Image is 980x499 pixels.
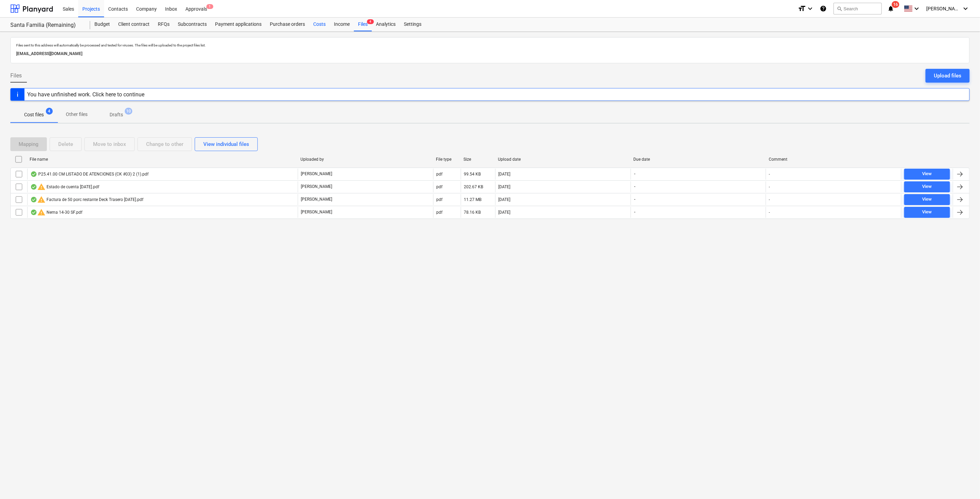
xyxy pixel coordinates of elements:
i: keyboard_arrow_down [961,4,970,13]
p: [PERSON_NAME] [301,197,332,202]
div: View [922,170,932,178]
div: [DATE] [498,184,510,189]
button: View [904,169,950,180]
i: Knowledge base [820,4,827,13]
div: View [922,183,932,191]
p: [PERSON_NAME] [301,171,332,177]
button: View [904,181,950,192]
span: - [634,171,636,177]
span: warning [37,183,45,191]
a: Settings [400,18,426,31]
div: Estado de cuenta [DATE].pdf [30,183,99,191]
div: - [769,184,770,189]
div: pdf [436,172,442,177]
span: warning [37,195,45,204]
span: [PERSON_NAME] [926,6,961,11]
div: Uploaded by [300,157,430,162]
span: Files [10,72,22,80]
p: [PERSON_NAME] [301,184,332,190]
div: 202.67 KB [464,184,483,189]
div: - [769,172,770,177]
p: [EMAIL_ADDRESS][DOMAIN_NAME] [16,50,964,57]
div: pdf [436,184,442,189]
a: Files4 [354,18,372,31]
button: View individual files [195,137,258,151]
span: - [634,209,636,215]
div: OCR finished [30,184,37,190]
a: Costs [309,18,330,31]
div: 11.27 MB [464,197,481,202]
a: Payment applications [211,18,266,31]
div: Due date [633,157,763,162]
p: Cost files [24,111,44,118]
p: [PERSON_NAME] [301,209,332,215]
a: RFQs [154,18,174,31]
p: Other files [66,111,88,118]
span: - [634,197,636,202]
a: Purchase orders [266,18,309,31]
div: [DATE] [498,172,510,177]
div: 78.16 KB [464,210,481,215]
div: pdf [436,210,442,215]
a: Income [330,18,354,31]
p: Drafts [110,111,123,118]
button: Upload files [926,69,970,83]
a: Analytics [372,18,400,31]
div: Widget de chat [946,466,980,499]
div: View [922,208,932,216]
div: OCR finished [30,171,37,177]
div: Factura de 50 porc restante Deck Trasero [DATE].pdf [30,195,143,204]
iframe: Chat Widget [946,466,980,499]
a: Budget [90,18,114,31]
i: notifications [887,4,894,13]
span: search [837,6,842,11]
span: 10 [125,108,132,115]
i: format_size [798,4,806,13]
div: P25.41.00 CM LISTADO DE ATENCIONES (CK #03) 2 (1).pdf [30,171,149,177]
div: Files [354,18,372,31]
div: File type [436,157,458,162]
div: [DATE] [498,210,510,215]
div: pdf [436,197,442,202]
div: - [769,210,770,215]
button: View [904,207,950,218]
span: 4 [367,19,374,24]
div: Santa Familia (Remaining) [10,22,82,29]
div: You have unfinished work. Click here to continue [27,91,144,98]
i: keyboard_arrow_down [806,4,814,13]
div: Upload date [498,157,628,162]
div: File name [30,157,295,162]
p: Files sent to this address will automatically be processed and tested for viruses. The files will... [16,43,964,47]
div: View individual files [203,140,249,149]
div: View [922,195,932,203]
span: - [634,184,636,190]
i: keyboard_arrow_down [912,4,921,13]
div: Nema 14-30 SF.pdf [30,208,82,216]
div: [DATE] [498,197,510,202]
div: OCR finished [30,197,37,202]
span: 4 [46,108,53,115]
div: Upload files [934,71,961,80]
div: OCR finished [30,210,37,215]
div: - [769,197,770,202]
span: 1 [206,4,213,9]
div: Comment [769,157,899,162]
a: Subcontracts [174,18,211,31]
button: View [904,194,950,205]
a: Client contract [114,18,154,31]
div: 99.54 KB [464,172,481,177]
span: warning [37,208,45,216]
div: Size [463,157,492,162]
button: Search [834,3,882,14]
span: 16 [892,1,899,8]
